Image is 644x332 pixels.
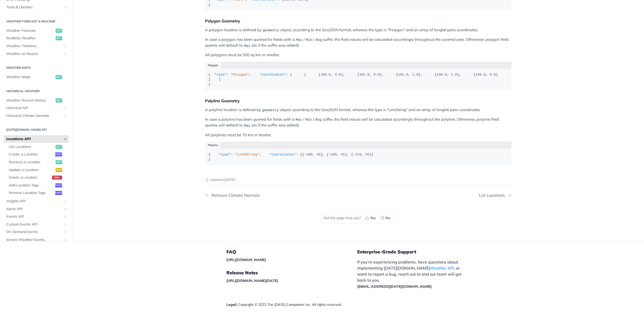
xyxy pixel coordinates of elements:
[306,38,312,42] span: Min
[304,153,306,156] span: -
[9,168,54,173] span: Update a Location
[357,259,467,289] p: If you’re experiencing problems, have questions about implementing [DATE][DOMAIN_NAME] , or want ...
[63,5,67,9] button: Show subpages for Tools & Libraries
[370,215,376,221] span: Yes
[6,214,62,219] span: Events API
[6,75,54,80] span: Weather Maps
[6,143,69,151] a: List Locationsget
[398,73,408,77] span: 101.0
[205,37,511,49] p: In case a polygon has been queried for fields with a / / suffix, the field values will be calcula...
[4,89,69,93] h2: Historical Weather
[359,73,370,77] span: 101.0
[316,38,322,42] span: Avg
[315,118,321,122] span: Avg
[306,153,312,156] span: 100
[56,168,62,172] span: put
[4,236,69,244] a: Severe Weather EventsShow subpages for Severe Weather Events
[6,182,69,189] a: Add Location Tagspost
[205,193,336,198] a: Previous Page: Retrieve Climate Normals
[6,151,69,158] a: Create a Locationpost
[63,215,67,219] button: Show subpages for Events API
[329,153,331,156] span: -
[219,153,231,156] span: "type"
[263,28,279,32] span: geometry
[4,104,69,112] a: Historical APIShow subpages for Historical API
[262,108,278,112] span: geometry
[451,73,457,77] span: 1.0
[296,38,302,42] span: Max
[4,205,69,213] a: Alerts APIShow subpages for Alerts API
[4,213,69,220] a: Events APIShow subpages for Events API
[4,73,69,81] a: Weather Mapsget
[479,193,511,198] a: Next Page: List Locations
[63,199,67,203] button: Show subpages for Insights API
[430,265,454,271] a: Weather API
[6,189,69,197] a: Remove Location Tagspost
[6,222,62,227] span: Custom Events API
[6,98,54,103] span: Weather Recent History
[4,135,69,143] a: Locations APIHide subpages for Locations API
[4,97,69,104] a: Weather Recent Historyget
[205,98,511,103] div: Polyline Geometry
[4,50,69,58] a: Weather on RoutesShow subpages for Weather on Routes
[4,127,69,132] h2: [DATE][DOMAIN_NAME] API
[226,270,357,276] h5: Release Notes
[56,160,62,164] span: get
[6,199,62,204] span: Insights API
[56,36,62,40] span: get
[55,183,62,187] span: post
[209,152,508,162] div: { : , : [[ , ], [ , ], [ , ]] }
[205,107,511,113] p: A polyline location is defined by object, according to the GeoJSON format, whereas the type is "L...
[226,249,357,255] h5: FAQ
[296,118,302,122] span: Max
[270,153,296,156] span: "coordinates"
[412,73,418,77] span: 1.0
[320,73,331,77] span: 100.0
[385,215,390,221] span: No
[63,222,67,226] button: Show subpages for Custom Events API
[9,183,54,188] span: Add Location Tags
[357,249,475,255] h5: Enterprise-Grade Support
[357,284,432,289] a: [EMAIL_ADDRESS][DATE][DOMAIN_NAME]
[4,4,69,11] a: Tools & LibrariesShow subpages for Tools & Libraries
[374,73,380,77] span: 0.0
[205,18,511,23] div: Polygon Geometry
[63,230,67,234] button: Show subpages for On-Demand Events
[6,166,69,174] a: Update a Locationput
[4,27,69,35] a: Weather Forecastget
[52,176,62,180] span: del
[205,52,511,58] p: All polygons must be 500 sq km or smaller.
[363,214,379,222] button: Yes
[6,207,62,212] span: Alerts API
[6,28,54,33] span: Weather Forecast
[63,137,67,141] button: Hide subpages for Locations API
[63,114,67,118] button: Show subpages for Historical Climate Normals
[6,137,62,142] span: Locations API
[226,302,357,307] div: | Copyright © 2022 The [DATE] Companies Inc. All rights reserved
[6,158,69,166] a: Retrieve a Locationget
[226,302,236,307] a: Legal
[56,98,62,103] span: get
[6,113,62,118] span: Historical Climate Normals
[4,112,69,120] a: Historical Climate NormalsShow subpages for Historical Climate Normals
[56,145,62,149] span: get
[215,73,227,77] span: "type"
[6,36,54,41] span: Realtime Weather
[305,118,311,122] span: Min
[63,238,67,242] button: Show subpages for Severe Weather Events
[6,44,62,49] span: Weather Timelines
[244,44,250,48] span: Max
[321,213,396,223] div: Did this page help you?
[6,5,62,10] span: Tools & Libraries
[209,72,508,87] div: { : , : [ [ [ , ], [ , ], [ , ], [ , ], [ , ] ] ] }
[244,124,250,127] span: Max
[205,117,511,128] p: In case a polyline has been queried for fields with a / / suffix, the field values will be calcul...
[205,177,511,182] p: Updated [DATE]
[235,153,259,156] span: "LineString"
[331,153,337,156] span: 105
[55,152,62,156] span: post
[205,132,511,138] p: All polylines must be 70 km or shorter.
[63,207,67,211] button: Show subpages for Alerts API
[56,75,62,79] span: get
[9,144,54,149] span: List Locations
